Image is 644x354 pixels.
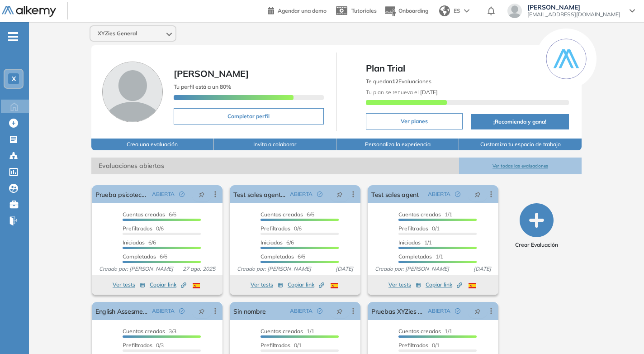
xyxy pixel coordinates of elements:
a: Test sales agent 2.0 [233,185,286,203]
span: Prefiltrados [398,225,428,232]
a: English Assesment [95,302,148,320]
span: Copiar link [150,281,186,289]
a: Pruebas XYZies test [371,302,424,320]
span: X [12,75,16,82]
span: 1/1 [260,328,314,335]
span: Tutoriales [351,7,377,14]
img: arrow [464,9,469,13]
span: 1/1 [398,253,443,260]
button: Copiar link [426,279,462,290]
span: Creado por: [PERSON_NAME] [95,265,177,273]
img: Foto de perfil [102,62,163,122]
span: 6/6 [260,239,294,246]
button: Ver planes [366,113,463,129]
button: Crea una evaluación [91,139,214,150]
span: Prefiltrados [260,225,290,232]
span: Cuentas creadas [398,211,441,218]
span: ABIERTA [428,307,450,315]
span: Iniciadas [398,239,421,246]
span: [EMAIL_ADDRESS][DOMAIN_NAME] [527,11,620,18]
span: Tu plan se renueva el [366,89,438,96]
button: Completar perfil [174,108,324,124]
span: 6/6 [123,211,176,218]
button: Copiar link [150,279,186,290]
span: ABIERTA [428,190,450,198]
span: Creado por: [PERSON_NAME] [371,265,453,273]
span: pushpin [336,191,343,198]
span: Plan Trial [366,62,569,75]
span: ABIERTA [152,190,175,198]
button: pushpin [330,187,350,201]
button: Ver tests [388,279,421,290]
span: Agendar una demo [278,7,327,14]
img: world [439,5,450,16]
span: pushpin [474,307,481,315]
b: 12 [392,78,398,85]
button: ¡Recomienda y gana! [471,114,569,129]
span: 6/6 [260,211,314,218]
span: pushpin [199,307,205,315]
a: Test sales agent [371,185,419,203]
a: Agendar una demo [268,5,327,15]
a: Prueba psicotecnica [95,185,148,203]
i: - [8,36,18,38]
span: check-circle [317,308,322,314]
span: Copiar link [426,281,462,289]
span: ABIERTA [290,190,313,198]
span: 0/6 [123,225,164,232]
img: Logo [2,6,56,17]
span: Creado por: [PERSON_NAME] [233,265,315,273]
span: 6/6 [123,253,167,260]
button: Crear Evaluación [515,203,558,249]
span: Evaluaciones abiertas [91,158,459,174]
button: pushpin [330,304,350,318]
span: ABIERTA [290,307,313,315]
button: Personaliza la experiencia [336,139,459,150]
span: ABIERTA [152,307,175,315]
span: check-circle [455,308,460,314]
a: Sin nombre [233,302,265,320]
span: check-circle [317,191,322,197]
span: Cuentas creadas [260,328,303,335]
span: 1/1 [398,239,432,246]
img: ESP [193,283,200,288]
button: Invita a colaborar [214,139,336,150]
button: pushpin [468,187,488,201]
span: Cuentas creadas [260,211,303,218]
span: 1/1 [398,328,452,335]
span: 0/3 [123,342,164,349]
span: 3/3 [123,328,176,335]
span: pushpin [474,191,481,198]
button: Customiza tu espacio de trabajo [459,139,582,150]
span: 6/6 [123,239,156,246]
span: pushpin [336,307,343,315]
img: ESP [469,283,476,288]
span: Iniciadas [260,239,283,246]
span: Copiar link [288,281,324,289]
span: [DATE] [470,265,495,273]
span: Prefiltrados [398,342,428,349]
span: 27 ago. 2025 [179,265,219,273]
span: Completados [260,253,294,260]
span: Te quedan Evaluaciones [366,78,431,85]
span: check-circle [179,308,185,314]
button: pushpin [192,304,212,318]
span: XYZies General [98,30,137,37]
span: ES [454,7,460,15]
button: Ver tests [113,279,145,290]
span: Cuentas creadas [123,328,165,335]
span: [DATE] [332,265,357,273]
button: Ver tests [251,279,283,290]
span: 1/1 [398,211,452,218]
button: pushpin [468,304,488,318]
span: Prefiltrados [123,225,152,232]
span: Cuentas creadas [123,211,165,218]
span: Prefiltrados [123,342,152,349]
span: pushpin [199,191,205,198]
span: Cuentas creadas [398,328,441,335]
b: [DATE] [419,89,438,96]
span: Crear Evaluación [515,241,558,249]
span: 0/1 [398,342,440,349]
span: Tu perfil está a un 80% [174,83,231,90]
button: pushpin [192,187,212,201]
